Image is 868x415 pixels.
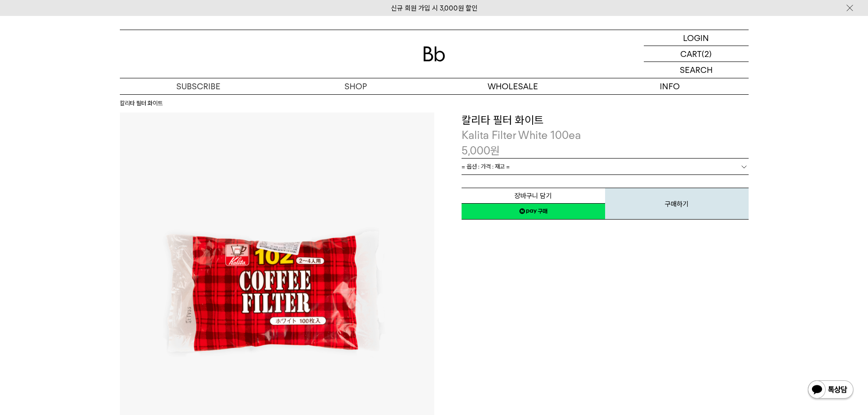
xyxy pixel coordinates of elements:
p: INFO [591,78,749,94]
p: LOGIN [683,30,709,46]
p: Kalita Filter White 100ea [462,128,749,143]
a: 새창 [462,203,605,220]
span: = 옵션 : 가격 : 재고 = [462,159,510,174]
a: CART (2) [644,46,749,62]
p: 5,000 [462,143,500,159]
a: LOGIN [644,30,749,46]
a: SUBSCRIBE [120,78,277,94]
p: CART [680,46,702,61]
img: 로고 [423,46,445,61]
p: (2) [702,46,712,61]
p: WHOLESALE [434,78,591,94]
button: 장바구니 담기 [462,188,605,204]
h3: 칼리타 필터 화이트 [462,113,749,128]
button: 구매하기 [605,188,749,220]
a: 신규 회원 가입 시 3,000원 할인 [391,4,478,12]
img: 카카오톡 채널 1:1 채팅 버튼 [807,379,854,401]
span: 원 [490,144,500,157]
p: SEARCH [680,62,713,78]
a: SHOP [277,78,434,94]
li: 칼리타 필터 화이트 [120,99,163,108]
